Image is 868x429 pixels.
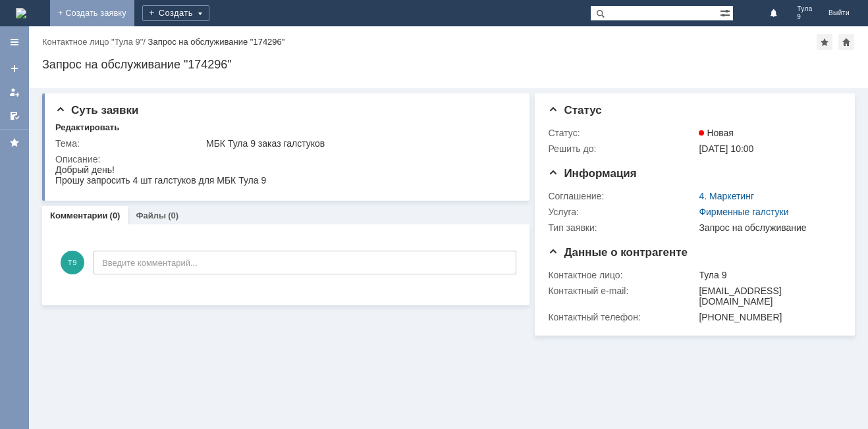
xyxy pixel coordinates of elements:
span: Расширенный поиск [720,6,733,18]
a: 4. Маркетинг [699,191,754,201]
div: Соглашение: [548,191,696,201]
div: Сделать домашней страницей [838,34,854,50]
span: Тула [797,5,813,13]
span: Новая [699,128,734,138]
div: Редактировать [55,122,119,133]
div: Контактный телефон: [548,312,696,322]
span: Т9 [61,251,84,274]
a: Мои согласования [4,105,25,126]
div: Контактный e-mail: [548,286,696,296]
span: Статус [548,104,601,116]
div: Статус: [548,128,696,138]
a: Файлы [136,211,166,220]
div: (0) [168,211,178,220]
span: Суть заявки [55,104,138,116]
span: Информация [548,167,636,180]
div: Создать [142,5,209,21]
div: Описание: [55,154,514,164]
div: Добавить в избранное [817,34,832,50]
div: Запрос на обслуживание [699,222,836,233]
div: Контактное лицо: [548,270,696,280]
a: Мои заявки [4,82,25,103]
a: Фирменные галстуки [699,207,788,217]
div: (0) [110,211,121,220]
a: Создать заявку [4,58,25,79]
div: Тема: [55,138,203,149]
div: Услуга: [548,207,696,217]
div: [PHONE_NUMBER] [699,312,836,322]
img: logo [16,8,26,18]
a: Контактное лицо "Тула 9" [42,37,143,47]
div: Запрос на обслуживание "174296" [42,58,855,71]
div: / [42,37,148,47]
div: Тип заявки: [548,222,696,233]
span: Данные о контрагенте [548,246,688,259]
div: МБК Тула 9 заказ галстуков [206,138,512,149]
div: [EMAIL_ADDRESS][DOMAIN_NAME] [699,286,836,307]
div: Тула 9 [699,270,836,280]
div: Решить до: [548,143,696,154]
div: Запрос на обслуживание "174296" [148,37,285,47]
span: 9 [797,13,813,21]
span: [DATE] 10:00 [699,143,753,154]
a: Комментарии [50,211,108,220]
a: Перейти на домашнюю страницу [16,8,26,18]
